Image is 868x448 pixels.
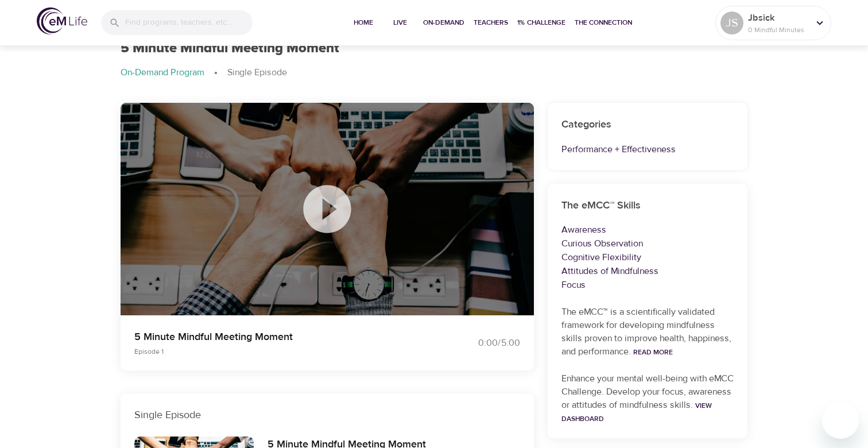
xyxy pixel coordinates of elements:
a: View Dashboard [561,401,712,423]
span: Live [386,17,414,29]
span: The Connection [575,17,632,29]
nav: breadcrumb [121,66,747,80]
p: Focus [561,278,734,292]
p: Cognitive Flexibility [561,250,734,264]
p: Episode 1 [134,346,420,357]
p: 5 Minute Mindful Meeting Moment [134,329,420,345]
h1: 5 Minute Mindful Meeting Moment [121,40,339,57]
img: logo [37,7,87,34]
span: 1% Challenge [517,17,565,29]
p: On-Demand Program [121,66,204,79]
p: Enhance your mental well-being with eMCC Challenge. Develop your focus, awareness or attitudes of... [561,372,734,425]
p: Performance + Effectiveness [561,142,734,156]
h6: The eMCC™ Skills [561,198,734,214]
div: 0:00 / 5:00 [434,337,520,350]
a: Read More [633,347,673,357]
span: Teachers [474,17,508,29]
div: JS [720,11,743,34]
p: Single Episode [134,407,520,423]
input: Find programs, teachers, etc... [125,10,253,35]
p: Attitudes of Mindfulness [561,264,734,278]
p: Awareness [561,223,734,237]
p: Curious Observation [561,237,734,250]
p: 0 Mindful Minutes [748,25,809,35]
p: Single Episode [227,66,287,79]
span: Home [350,17,377,29]
p: Jbsick [748,11,809,25]
iframe: Button to launch messaging window [822,402,859,439]
span: On-Demand [423,17,464,29]
p: The eMCC™ is a scientifically validated framework for developing mindfulness skills proven to imp... [561,306,734,358]
h6: Categories [561,117,734,133]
